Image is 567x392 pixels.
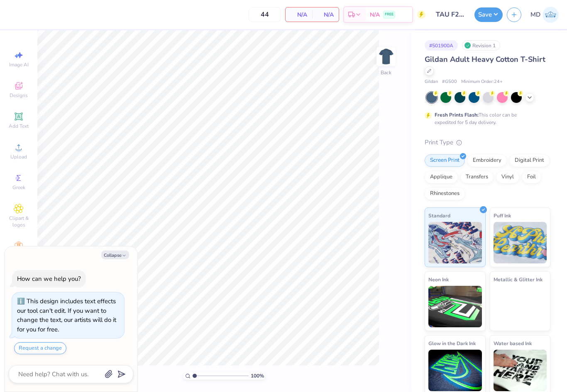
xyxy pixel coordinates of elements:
[251,372,264,380] span: 100 %
[494,350,547,391] img: Water based Ink
[467,154,507,167] div: Embroidery
[494,339,532,348] span: Water based Ink
[522,171,541,183] div: Foil
[494,211,511,220] span: Puff Ink
[428,211,450,220] span: Standard
[425,171,458,183] div: Applique
[494,286,547,327] img: Metallic & Glitter Ink
[509,154,550,167] div: Digital Print
[462,40,500,51] div: Revision 1
[425,54,545,64] span: Gildan Adult Heavy Cotton T-Shirt
[425,40,458,51] div: # 501900A
[496,171,519,183] div: Vinyl
[460,171,494,183] div: Transfers
[474,7,503,22] button: Save
[385,12,393,17] span: FREE
[101,251,129,259] button: Collapse
[381,69,391,76] div: Back
[425,154,465,167] div: Screen Print
[430,6,470,23] input: Untitled Design
[10,92,28,99] span: Designs
[14,342,66,354] button: Request a change
[494,275,543,284] span: Metallic & Glitter Ink
[425,138,550,147] div: Print Type
[543,7,559,23] img: Michelle Droney
[425,78,438,85] span: Gildan
[494,222,547,263] img: Puff Ink
[249,7,281,22] input: – –
[428,339,476,348] span: Glow in the Dark Ink
[425,187,465,200] div: Rhinestones
[428,286,482,327] img: Neon Ink
[370,10,380,19] span: N/A
[17,297,116,334] div: This design includes text effects our tool can't edit. If you want to change the text, our artist...
[442,78,457,85] span: # G500
[530,10,540,19] span: MD
[4,215,33,228] span: Clipart & logos
[9,61,29,68] span: Image AI
[428,222,482,263] img: Standard
[461,78,503,85] span: Minimum Order: 24 +
[435,112,479,118] strong: Fresh Prints Flash:
[17,275,81,283] div: How can we help you?
[12,184,25,191] span: Greek
[10,153,27,160] span: Upload
[435,111,537,126] div: This color can be expedited for 5 day delivery.
[317,10,334,19] span: N/A
[291,10,307,19] span: N/A
[428,350,482,391] img: Glow in the Dark Ink
[428,275,449,284] span: Neon Ink
[9,123,29,129] span: Add Text
[378,48,394,65] img: Back
[530,7,559,23] a: MD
